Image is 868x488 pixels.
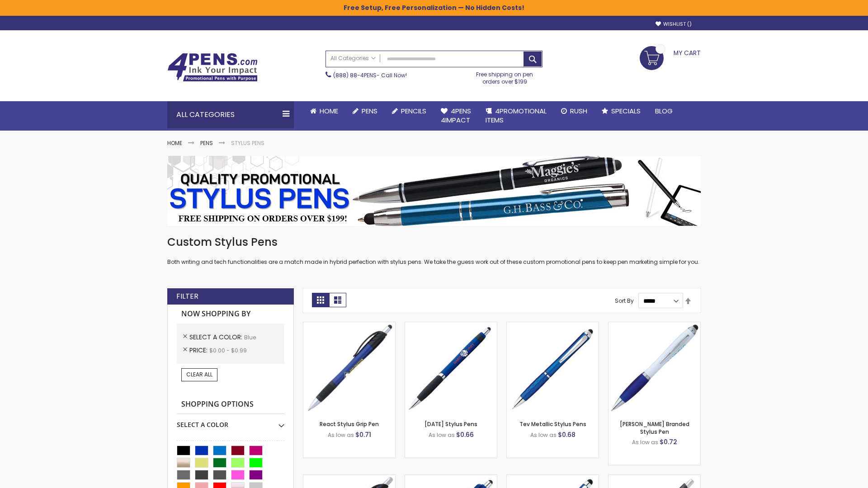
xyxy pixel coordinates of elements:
[570,106,587,116] span: Rush
[176,291,198,301] strong: Filter
[507,322,599,414] img: Tev Metallic Stylus Pens-Blue
[429,431,455,439] span: As low as
[177,414,284,429] div: Select A Color
[320,420,379,428] a: React Stylus Grip Pen
[177,305,284,324] strong: Now Shopping by
[507,474,599,482] a: Custom Stylus Grip Pens-Blue
[656,21,692,28] a: Wishlist
[328,431,354,439] span: As low as
[177,395,284,414] strong: Shopping Options
[530,431,557,439] span: As low as
[385,101,434,121] a: Pencils
[660,437,677,446] span: $0.72
[189,346,209,355] span: Price
[609,322,700,329] a: Ion White Branded Stylus Pen-Blue
[405,322,497,414] img: Epiphany Stylus Pens-Blue
[167,156,701,226] img: Stylus Pens
[320,106,338,116] span: Home
[167,53,258,82] img: 4Pens Custom Pens and Promotional Products
[615,297,634,305] label: Sort By
[594,101,648,121] a: Specials
[456,430,474,439] span: $0.66
[609,474,700,482] a: Souvenir® Anthem Stylus Pen-Blue
[326,51,380,66] a: All Categories
[620,420,689,435] a: [PERSON_NAME] Branded Stylus Pen
[189,333,244,342] span: Select A Color
[333,71,377,79] a: (888) 88-4PENS
[330,55,376,62] span: All Categories
[345,101,385,121] a: Pens
[167,235,701,249] h1: Custom Stylus Pens
[609,322,700,414] img: Ion White Branded Stylus Pen-Blue
[186,371,212,378] span: Clear All
[231,139,264,147] strong: Stylus Pens
[611,106,641,116] span: Specials
[558,430,576,439] span: $0.68
[655,106,673,116] span: Blog
[441,106,471,125] span: 4Pens 4impact
[167,101,294,128] div: All Categories
[478,101,554,131] a: 4PROMOTIONALITEMS
[554,101,594,121] a: Rush
[303,101,345,121] a: Home
[467,67,543,85] div: Free shipping on pen orders over $199
[648,101,680,121] a: Blog
[355,430,371,439] span: $0.71
[405,474,497,482] a: Pearl Element Stylus Pens-Blue
[425,420,477,428] a: [DATE] Stylus Pens
[303,322,395,414] img: React Stylus Grip Pen-Blue
[209,347,247,354] span: $0.00 - $0.99
[333,71,407,79] span: - Call Now!
[486,106,547,125] span: 4PROMOTIONAL ITEMS
[200,139,213,147] a: Pens
[303,322,395,329] a: React Stylus Grip Pen-Blue
[632,438,658,446] span: As low as
[507,322,599,329] a: Tev Metallic Stylus Pens-Blue
[405,322,497,329] a: Epiphany Stylus Pens-Blue
[312,293,329,307] strong: Grid
[303,474,395,482] a: Story Stylus Custom Pen-Blue
[181,368,217,381] a: Clear All
[401,106,426,116] span: Pencils
[362,106,377,116] span: Pens
[167,235,701,266] div: Both writing and tech functionalities are a match made in hybrid perfection with stylus pens. We ...
[434,101,478,131] a: 4Pens4impact
[167,139,182,147] a: Home
[519,420,586,428] a: Tev Metallic Stylus Pens
[244,333,256,341] span: Blue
